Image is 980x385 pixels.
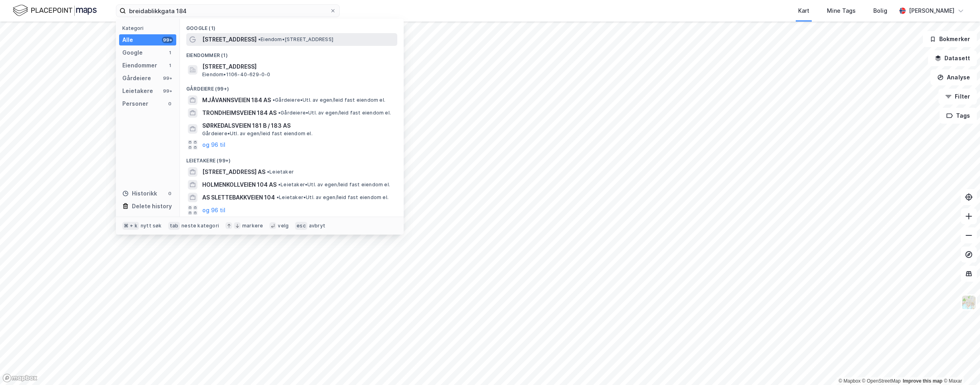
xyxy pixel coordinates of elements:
a: Improve this map [903,378,942,384]
span: [STREET_ADDRESS] AS [202,167,265,177]
div: Kategori [122,25,176,31]
div: Kart [798,6,809,16]
div: Google [122,48,143,57]
span: AS SLETTEBAKKVEIEN 104 [202,193,275,202]
button: Tags [940,108,977,124]
iframe: Chat Widget [940,347,980,385]
div: Leietakere (99+) [180,151,404,166]
span: • [273,97,275,103]
span: Gårdeiere • Utl. av egen/leid fast eiendom el. [202,130,313,137]
button: Analyse [930,69,977,85]
span: Leietaker [267,169,294,175]
img: Z [961,295,976,310]
div: Delete history [132,201,172,211]
button: og 96 til [202,140,225,150]
div: Kontrollprogram for chat [940,347,980,385]
span: • [258,36,261,42]
div: 0 [167,101,173,107]
span: • [278,110,281,116]
button: Filter [938,89,977,105]
div: esc [295,222,307,230]
span: TRONDHEIMSVEIEN 184 AS [202,108,277,118]
div: 99+ [162,75,173,81]
button: Bokmerker [923,31,977,47]
span: Leietaker • Utl. av egen/leid fast eiendom el. [277,194,388,201]
span: [STREET_ADDRESS] [202,35,257,44]
span: SØRKEDALSVEIEN 181 B / 183 AS [202,121,394,130]
button: Datasett [928,50,977,66]
div: nytt søk [141,223,162,229]
div: ⌘ + k [122,222,139,230]
div: Gårdeiere [122,73,151,83]
div: 1 [167,49,173,56]
div: 99+ [162,37,173,43]
span: • [278,182,281,188]
div: [PERSON_NAME] [909,6,954,16]
span: MJÅVANNSVEIEN 184 AS [202,95,271,105]
div: Gårdeiere (99+) [180,79,404,94]
div: Eiendommer [122,61,157,70]
span: Gårdeiere • Utl. av egen/leid fast eiendom el. [278,110,391,116]
span: [STREET_ADDRESS] [202,62,394,71]
div: markere [242,223,263,229]
div: Historikk [122,189,157,198]
div: 99+ [162,88,173,94]
button: og 96 til [202,205,225,215]
div: Alle [122,35,133,45]
a: OpenStreetMap [862,378,901,384]
a: Mapbox [839,378,860,384]
span: Eiendom • [STREET_ADDRESS] [258,36,333,43]
div: Personer [122,99,148,109]
div: Bolig [873,6,887,16]
div: tab [168,222,180,230]
img: logo.f888ab2527a4732fd821a326f86c7f29.svg [13,4,97,18]
div: 1 [167,62,173,69]
span: • [277,194,279,200]
div: Eiendommer (1) [180,46,404,60]
div: velg [278,223,289,229]
span: • [267,169,269,175]
div: 0 [167,190,173,197]
span: Leietaker • Utl. av egen/leid fast eiendom el. [278,182,390,188]
span: Gårdeiere • Utl. av egen/leid fast eiendom el. [273,97,385,103]
a: Mapbox homepage [2,373,38,383]
input: Søk på adresse, matrikkel, gårdeiere, leietakere eller personer [126,5,330,17]
div: Google (1) [180,19,404,33]
div: Leietakere [122,86,153,96]
span: HOLMENKOLLVEIEN 104 AS [202,180,277,190]
div: Mine Tags [827,6,856,16]
span: Eiendom • 1106-40-629-0-0 [202,71,271,78]
div: avbryt [309,223,325,229]
div: neste kategori [181,223,219,229]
